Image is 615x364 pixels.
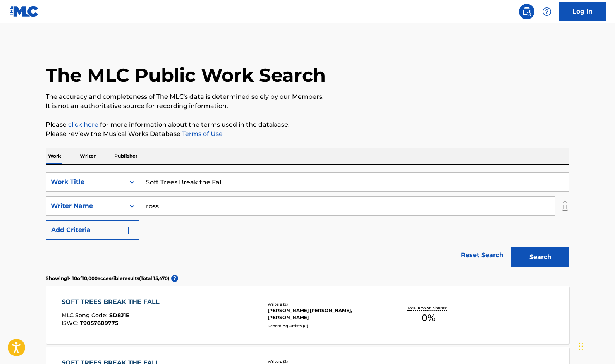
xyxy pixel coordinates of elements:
[112,148,140,164] p: Publisher
[46,148,64,164] p: Work
[561,196,569,216] img: Delete Criterion
[171,275,178,282] span: ?
[109,312,129,319] span: SD8J1E
[576,327,615,364] iframe: Chat Widget
[522,7,531,16] img: search
[46,220,139,240] button: Add Criteria
[457,247,507,264] a: Reset Search
[268,301,385,307] div: Writers ( 2 )
[62,297,163,307] div: SOFT TREES BREAK THE FALL
[46,286,569,344] a: SOFT TREES BREAK THE FALLMLC Song Code:SD8J1EISWC:T9057609775Writers (2)[PERSON_NAME] [PERSON_NAM...
[539,4,555,19] div: Help
[46,120,569,129] p: Please for more information about the terms used in the database.
[124,225,133,235] img: 9d2ae6d4665cec9f34b9.svg
[268,307,385,321] div: [PERSON_NAME] [PERSON_NAME], [PERSON_NAME]
[80,319,118,326] span: T9057609775
[77,148,98,164] p: Writer
[593,241,615,304] iframe: Resource Center
[268,323,385,329] div: Recording Artists ( 0 )
[519,4,534,19] a: Public Search
[180,130,223,137] a: Terms of Use
[407,305,449,311] p: Total Known Shares:
[421,311,435,325] span: 0 %
[46,64,326,87] h1: The MLC Public Work Search
[542,7,551,16] img: help
[62,319,80,326] span: ISWC :
[51,177,120,187] div: Work Title
[46,101,569,111] p: It is not an authoritative source for recording information.
[51,201,120,211] div: Writer Name
[46,92,569,101] p: The accuracy and completeness of The MLC's data is determined solely by our Members.
[46,129,569,139] p: Please review the Musical Works Database
[68,121,98,128] a: click here
[9,6,39,17] img: MLC Logo
[62,312,109,319] span: MLC Song Code :
[579,335,583,358] div: Drag
[511,247,569,267] button: Search
[46,275,169,282] p: Showing 1 - 10 of 10,000 accessible results (Total 15,470 )
[46,172,569,271] form: Search Form
[559,2,606,21] a: Log In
